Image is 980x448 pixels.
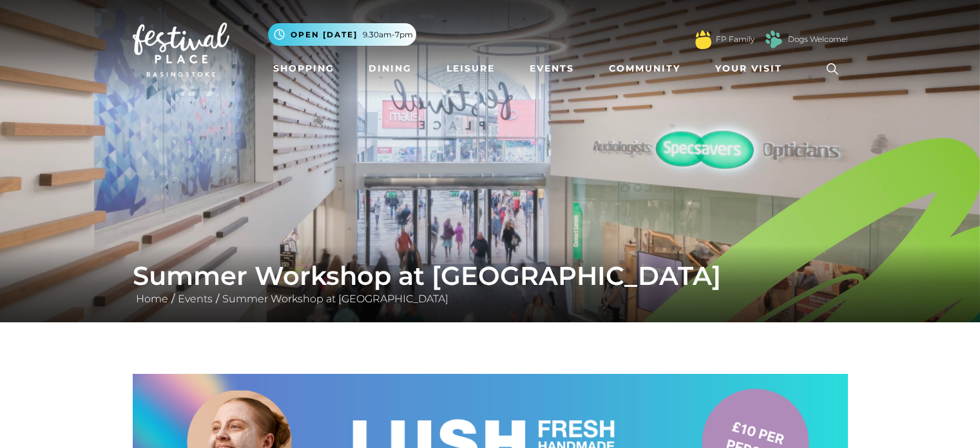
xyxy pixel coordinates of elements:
[268,23,416,46] button: Open [DATE] 9.30am-7pm
[123,260,858,307] div: / /
[441,57,500,81] a: Leisure
[291,29,358,41] span: Open [DATE]
[788,34,848,45] a: Dogs Welcome!
[268,57,340,81] a: Shopping
[133,260,848,291] h1: Summer Workshop at [GEOGRAPHIC_DATA]
[524,57,579,81] a: Events
[710,57,794,81] a: Your Visit
[133,23,229,77] img: Festival Place Logo
[716,34,754,45] a: FP Family
[363,29,413,41] span: 9.30am-7pm
[715,62,782,75] span: Your Visit
[219,293,452,305] a: Summer Workshop at [GEOGRAPHIC_DATA]
[363,57,417,81] a: Dining
[175,293,216,305] a: Events
[133,293,171,305] a: Home
[604,57,686,81] a: Community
